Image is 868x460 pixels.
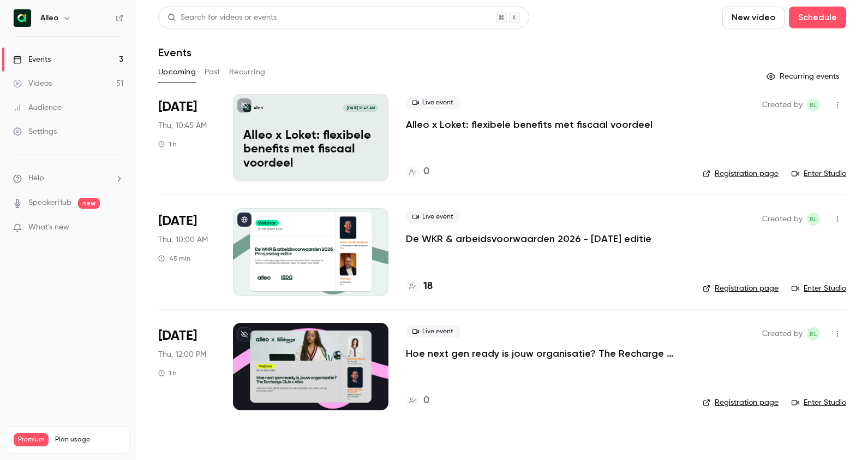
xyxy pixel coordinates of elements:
p: Alleo [254,105,263,111]
a: Enter Studio [792,283,846,294]
a: Enter Studio [792,168,846,179]
div: Oct 9 Thu, 12:00 PM (Europe/Amsterdam) [158,323,215,410]
span: Plan usage [55,435,123,444]
div: 1 h [158,140,177,149]
span: Bernice Lohr [807,327,820,340]
span: Bernice Lohr [807,213,820,226]
a: 18 [406,279,433,294]
span: Bernice Lohr [807,98,820,111]
button: Recurring events [762,68,846,85]
div: Videos [13,78,52,89]
a: Hoe next gen ready is jouw organisatie? The Recharge Club x Alleo [406,347,685,360]
span: [DATE] [158,98,197,116]
span: Created by [762,327,803,340]
div: Settings [13,126,57,137]
span: [DATE] 10:45 AM [343,104,378,112]
h4: 0 [423,164,429,179]
a: SpeakerHub [28,197,71,209]
div: Aug 28 Thu, 10:45 AM (Europe/Amsterdam) [158,94,215,181]
h4: 18 [423,279,433,294]
span: BL [810,327,817,340]
a: Registration page [703,168,779,179]
span: Created by [762,213,803,226]
span: BL [810,213,817,226]
a: 0 [406,393,429,408]
span: [DATE] [158,327,197,345]
div: Events [13,54,51,65]
button: New video [722,7,785,28]
span: What's new [28,222,69,233]
span: [DATE] [158,213,197,230]
div: Audience [13,102,62,113]
div: Sep 18 Thu, 10:00 AM (Europe/Amsterdam) [158,208,215,296]
span: Thu, 10:45 AM [158,120,207,131]
div: Search for videos or events [167,12,277,23]
button: Upcoming [158,63,196,81]
span: Live event [406,96,460,109]
span: Help [28,173,44,184]
span: Live event [406,325,460,338]
span: Live event [406,210,460,223]
button: Schedule [789,7,846,28]
span: BL [810,98,817,111]
p: Alleo x Loket: flexibele benefits met fiscaal voordeel [243,129,378,171]
a: De WKR & arbeidsvoorwaarden 2026 - [DATE] editie [406,232,651,245]
a: Registration page [703,397,779,408]
a: Registration page [703,283,779,294]
button: Past [205,63,220,81]
a: 0 [406,164,429,179]
img: Alleo [14,9,31,27]
span: Premium [14,433,49,446]
a: Alleo x Loket: flexibele benefits met fiscaal voordeel [406,118,653,131]
h4: 0 [423,393,429,408]
button: Recurring [229,63,266,81]
div: 1 h [158,369,177,378]
h1: Events [158,46,191,59]
a: Enter Studio [792,397,846,408]
span: Created by [762,98,803,111]
li: help-dropdown-opener [13,173,123,184]
span: Thu, 10:00 AM [158,234,208,245]
iframe: Noticeable Trigger [110,223,123,233]
span: Thu, 12:00 PM [158,349,206,360]
a: Alleo x Loket: flexibele benefits met fiscaal voordeel Alleo[DATE] 10:45 AMAlleo x Loket: flexibe... [233,94,388,181]
h6: Alleo [40,13,58,23]
span: new [78,198,100,209]
div: 45 min [158,254,190,263]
